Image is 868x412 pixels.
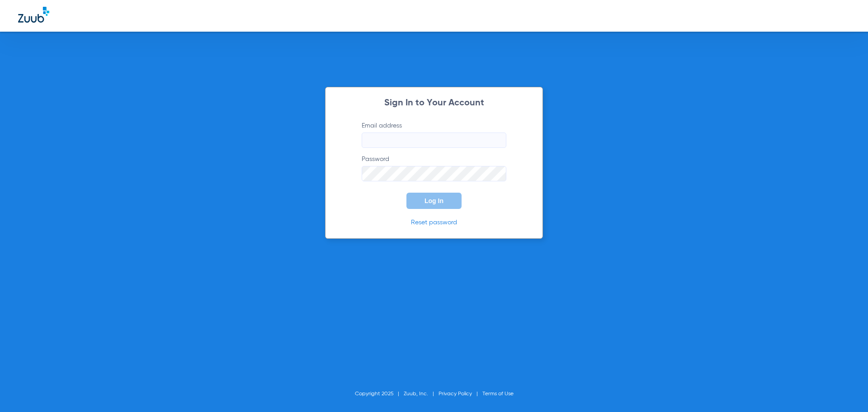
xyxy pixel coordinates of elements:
a: Terms of Use [482,391,514,397]
input: Email address [362,133,506,148]
li: Zuub, Inc. [404,389,439,398]
input: Password [362,166,506,181]
a: Privacy Policy [439,391,472,397]
span: Log In [425,197,443,204]
h2: Sign In to Your Account [348,99,520,108]
li: Copyright 2025 [355,389,404,398]
a: Reset password [411,219,457,226]
label: Password [362,155,506,181]
img: Zuub Logo [18,7,49,23]
button: Log In [406,193,462,209]
label: Email address [362,121,506,148]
